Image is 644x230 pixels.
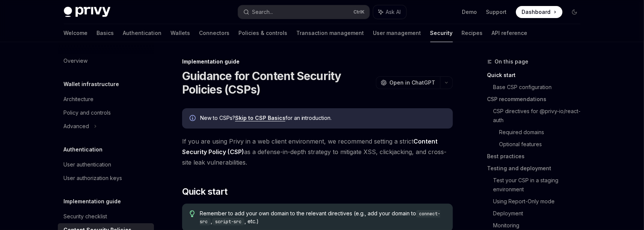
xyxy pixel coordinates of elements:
a: API reference [492,24,528,42]
a: Optional features [499,138,587,150]
span: Quick start [182,186,227,198]
a: Welcome [64,24,88,42]
a: Dashboard [516,6,563,18]
code: script-src [212,218,244,225]
a: Recipes [462,24,483,42]
a: Quick start [487,69,587,81]
span: Open in ChatGPT [390,79,436,86]
a: Demo [462,8,477,16]
a: CSP recommendations [487,93,587,105]
h5: Authentication [64,145,103,154]
span: Ask AI [386,8,401,16]
a: CSP directives for @privy-io/react-auth [493,105,587,126]
a: Transaction management [297,24,364,42]
a: Wallets [171,24,190,42]
button: Search...CtrlK [238,5,370,19]
div: Advanced [64,122,89,131]
div: Implementation guide [182,58,453,65]
a: Policy and controls [58,106,154,120]
div: New to CSPs? for an introduction. [200,114,445,123]
span: Remember to add your own domain to the relevant directives (e.g., add your domain to , , etc.) [200,210,445,225]
button: Open in ChatGPT [376,76,440,89]
a: Base CSP configuration [493,81,587,93]
a: Deployment [493,207,587,219]
a: Test your CSP in a staging environment [493,174,587,195]
a: Connectors [199,24,230,42]
h5: Wallet infrastructure [64,80,119,89]
a: User authentication [58,158,154,171]
a: Security [430,24,453,42]
div: Overview [64,56,88,65]
a: Security checklist [58,210,154,223]
svg: Tip [190,210,195,217]
h1: Guidance for Content Security Policies (CSPs) [182,69,373,96]
span: Ctrl K [354,9,365,15]
a: Skip to CSP Basics [235,115,285,121]
div: Search... [252,8,273,17]
a: Using Report-Only mode [493,195,587,207]
a: Support [486,8,507,16]
div: User authentication [64,160,112,169]
button: Ask AI [373,5,406,19]
a: Policies & controls [239,24,288,42]
a: Basics [97,24,114,42]
a: Testing and deployment [487,162,587,174]
a: Best practices [487,150,587,162]
a: Authentication [123,24,162,42]
div: Architecture [64,95,94,104]
span: If you are using Privy in a web client environment, we recommend setting a strict as a defense-in... [182,136,453,168]
a: Overview [58,54,154,68]
span: Dashboard [522,8,551,16]
code: connect-src [200,210,440,225]
img: dark logo [64,7,110,17]
div: User authorization keys [64,174,122,183]
a: User authorization keys [58,171,154,185]
a: User management [373,24,421,42]
span: On this page [495,57,529,66]
a: Architecture [58,92,154,106]
a: Required domains [499,126,587,138]
div: Security checklist [64,212,107,221]
div: Policy and controls [64,108,111,117]
button: Toggle dark mode [569,6,581,18]
svg: Info [190,115,197,123]
h5: Implementation guide [64,197,121,206]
